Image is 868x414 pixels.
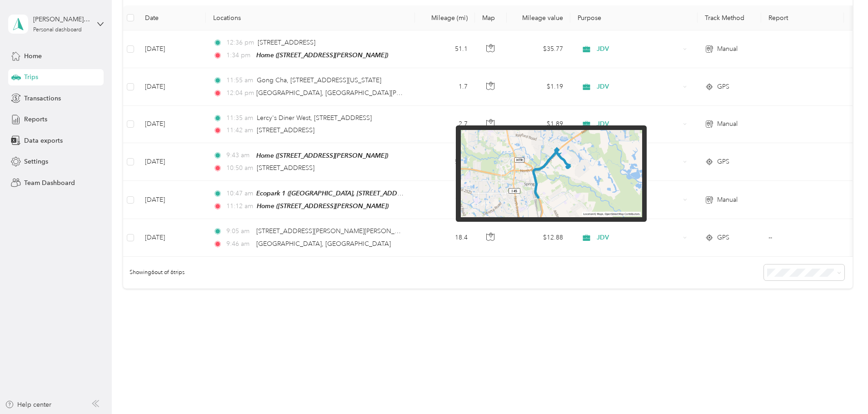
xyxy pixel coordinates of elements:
[415,181,475,219] td: 18.7
[226,50,252,60] span: 1:34 pm
[24,136,63,145] span: Data exports
[597,82,680,92] span: JDV
[226,226,252,236] span: 9:05 am
[257,202,389,209] span: Home ([STREET_ADDRESS][PERSON_NAME])
[206,5,415,30] th: Locations
[138,5,206,30] th: Date
[138,30,206,68] td: [DATE]
[717,157,729,167] span: GPS
[256,89,613,97] span: [GEOGRAPHIC_DATA], [GEOGRAPHIC_DATA][PERSON_NAME], [GEOGRAPHIC_DATA][US_STATE], [GEOGRAPHIC_DATA]
[415,68,475,105] td: 1.7
[24,94,61,103] span: Transactions
[256,51,388,59] span: Home ([STREET_ADDRESS][PERSON_NAME])
[507,106,570,143] td: $1.89
[717,119,738,129] span: Manual
[24,51,42,61] span: Home
[33,15,90,24] div: [PERSON_NAME][EMAIL_ADDRESS][PERSON_NAME][DOMAIN_NAME]
[717,195,738,205] span: Manual
[256,227,415,235] span: [STREET_ADDRESS][PERSON_NAME][PERSON_NAME]
[123,269,185,277] span: Showing 6 out of 6 trips
[226,150,252,160] span: 9:43 am
[415,106,475,143] td: 2.7
[138,181,206,219] td: [DATE]
[597,233,680,243] span: JDV
[761,219,844,256] td: --
[24,72,38,82] span: Trips
[817,363,868,414] iframe: Everlance-gr Chat Button Frame
[24,115,47,124] span: Reports
[717,233,729,243] span: GPS
[256,240,391,248] span: [GEOGRAPHIC_DATA], [GEOGRAPHIC_DATA]
[698,5,761,30] th: Track Method
[226,75,253,85] span: 11:55 am
[415,219,475,256] td: 18.4
[226,38,254,48] span: 12:36 pm
[24,178,75,188] span: Team Dashboard
[507,5,570,30] th: Mileage value
[33,27,82,33] div: Personal dashboard
[24,157,48,166] span: Settings
[226,88,252,98] span: 12:04 pm
[415,30,475,68] td: 51.1
[138,143,206,181] td: [DATE]
[226,239,252,249] span: 9:46 am
[226,201,253,211] span: 11:12 am
[597,119,680,129] span: JDV
[138,106,206,143] td: [DATE]
[138,68,206,105] td: [DATE]
[761,5,844,30] th: Report
[138,219,206,256] td: [DATE]
[507,30,570,68] td: $35.77
[226,189,252,199] span: 10:47 am
[257,126,314,134] span: [STREET_ADDRESS]
[256,152,388,159] span: Home ([STREET_ADDRESS][PERSON_NAME])
[226,125,253,135] span: 11:42 am
[415,5,475,30] th: Mileage (mi)
[257,164,314,172] span: [STREET_ADDRESS]
[256,190,604,197] span: Ecopark 1 ([GEOGRAPHIC_DATA], [STREET_ADDRESS][PERSON_NAME] , [GEOGRAPHIC_DATA], [GEOGRAPHIC_DATA])
[507,68,570,105] td: $1.19
[475,5,507,30] th: Map
[717,82,729,92] span: GPS
[257,76,381,84] span: Gong Cha, [STREET_ADDRESS][US_STATE]
[597,44,680,54] span: JDV
[226,113,253,123] span: 11:35 am
[507,219,570,256] td: $12.88
[415,143,475,181] td: 58.7
[570,5,698,30] th: Purpose
[257,114,372,122] span: Lercy's Diner West, [STREET_ADDRESS]
[717,44,738,54] span: Manual
[5,400,51,409] button: Help center
[258,39,315,46] span: [STREET_ADDRESS]
[226,163,253,173] span: 10:50 am
[461,130,642,217] img: minimap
